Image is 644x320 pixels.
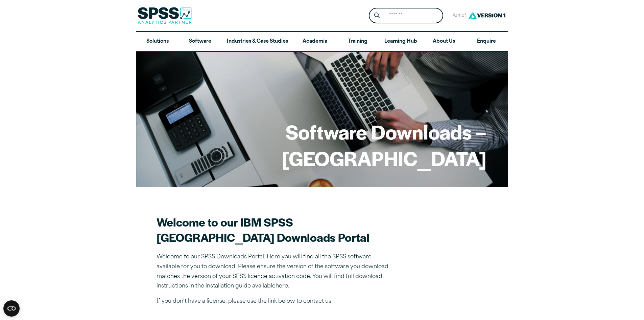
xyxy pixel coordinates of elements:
a: Training [336,32,379,51]
button: Search magnifying glass icon [371,9,383,22]
nav: Desktop version of site main menu [136,32,508,51]
a: Academia [293,32,336,51]
p: If you don’t have a license, please use the link below to contact us [157,297,393,306]
img: SPSS Analytics Partner [138,7,192,24]
svg: Search magnifying glass icon [374,13,380,18]
p: Welcome to our SPSS Downloads Portal. Here you will find all the SPSS software available for you ... [157,252,393,291]
a: Industries & Case Studies [221,32,293,51]
a: here [276,283,288,289]
h2: Welcome to our IBM SPSS [GEOGRAPHIC_DATA] Downloads Portal [157,214,393,245]
a: Enquire [465,32,508,51]
button: Open CMP widget [3,300,20,317]
a: About Us [423,32,465,51]
img: Version1 Logo [467,9,507,22]
a: Software [179,32,221,51]
h1: Software Downloads – [GEOGRAPHIC_DATA] [158,119,486,171]
form: Site Header Search Form [369,8,443,24]
a: Learning Hub [379,32,423,51]
span: Part of [449,11,467,21]
a: Solutions [136,32,179,51]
